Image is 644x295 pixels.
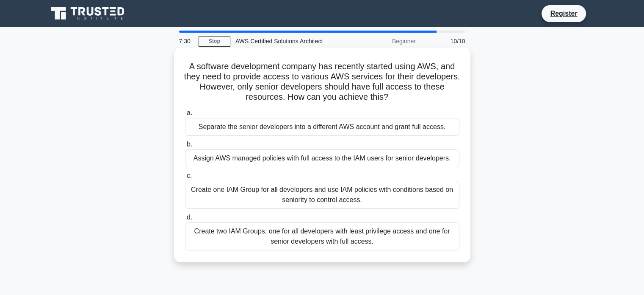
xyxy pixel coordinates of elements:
div: Separate the senior developers into a different AWS account and grant full access. [185,118,459,136]
span: c. [187,172,192,179]
div: Create two IAM Groups, one for all developers with least privilege access and one for senior deve... [185,222,459,250]
span: b. [187,140,192,148]
div: 7:30 [174,33,199,50]
span: d. [187,214,192,221]
div: 10/10 [421,33,470,50]
h5: A software development company has recently started using AWS, and they need to provide access to... [184,61,460,103]
div: AWS Certified Solutions Architect [230,33,347,50]
div: Beginner [347,33,421,50]
a: Stop [199,36,230,47]
a: Register [545,8,582,19]
div: Assign AWS managed policies with full access to the IAM users for senior developers. [185,149,459,167]
span: a. [187,109,192,116]
div: Create one IAM Group for all developers and use IAM policies with conditions based on seniority t... [185,181,459,209]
